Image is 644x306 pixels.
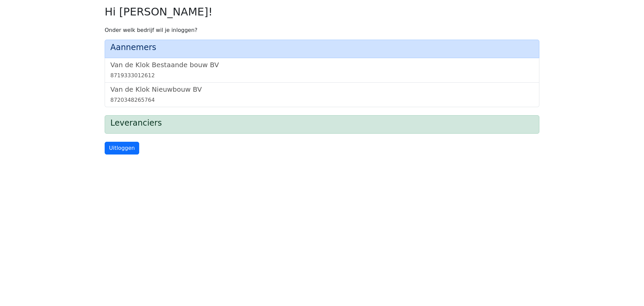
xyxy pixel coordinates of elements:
a: Van de Klok Nieuwbouw BV8720348265764 [110,85,534,104]
h5: Van de Klok Bestaande bouw BV [110,61,534,69]
div: 8720348265764 [110,96,534,104]
h2: Hi [PERSON_NAME]! [105,5,539,18]
div: 8719333012612 [110,72,534,80]
a: Van de Klok Bestaande bouw BV8719333012612 [110,61,534,80]
h4: Leveranciers [110,118,534,128]
h4: Aannemers [110,43,534,52]
p: Onder welk bedrijf wil je inloggen? [105,26,539,34]
h5: Van de Klok Nieuwbouw BV [110,85,534,93]
a: Uitloggen [105,142,139,155]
